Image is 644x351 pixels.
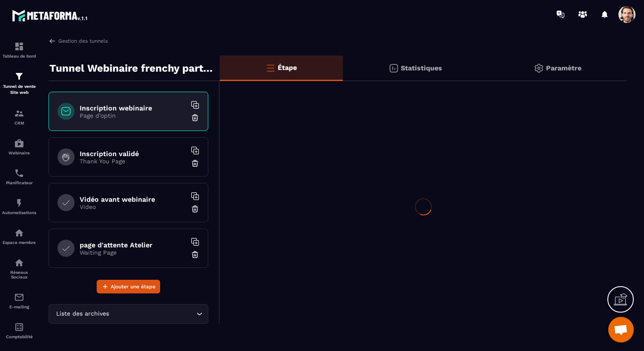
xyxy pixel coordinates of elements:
img: bars-o.4a397970.svg [265,63,276,73]
img: accountant [14,322,24,332]
h6: Inscription webinaire [80,104,186,112]
img: trash [191,250,199,259]
p: E-mailing [2,305,36,309]
span: Liste des archives [54,309,111,319]
p: Paramètre [546,64,581,72]
img: trash [191,205,199,213]
img: trash [191,113,199,122]
p: Waiting Page [80,249,186,256]
img: arrow [49,37,56,45]
p: Video [80,203,186,210]
img: social-network [14,258,24,268]
img: logo [12,8,89,23]
span: Ajouter une étape [111,282,155,291]
p: Planificateur [2,180,36,185]
h6: Inscription validé [80,150,186,158]
p: Page d'optin [80,112,186,119]
p: Comptabilité [2,334,36,339]
a: automationsautomationsWebinaire [2,132,36,162]
img: setting-gr.5f69749f.svg [534,63,544,73]
p: Statistiques [401,64,442,72]
img: automations [14,138,24,148]
img: automations [14,228,24,238]
a: automationsautomationsAutomatisations [2,191,36,221]
a: accountantaccountantComptabilité [2,316,36,345]
a: formationformationCRM [2,102,36,132]
img: formation [14,108,24,119]
a: Gestion des tunnels [49,37,108,45]
p: Tableau de bord [2,54,36,58]
img: formation [14,71,24,81]
img: stats.20deebd0.svg [388,63,399,73]
p: Automatisations [2,210,36,215]
h6: Vidéo avant webinaire [80,195,186,203]
div: Ouvrir le chat [608,317,634,342]
div: Search for option [49,304,208,324]
button: Ajouter une étape [97,280,160,293]
p: Tunnel Webinaire frenchy partners [49,60,213,77]
img: formation [14,41,24,52]
p: Thank You Page [80,158,186,165]
p: Espace membre [2,240,36,245]
p: Étape [278,64,297,72]
img: trash [191,159,199,168]
a: automationsautomationsEspace membre [2,221,36,251]
input: Search for option [111,309,194,319]
p: Tunnel de vente Site web [2,84,36,96]
p: CRM [2,121,36,125]
img: scheduler [14,168,24,178]
p: Réseaux Sociaux [2,270,36,279]
p: Webinaire [2,151,36,155]
img: email [14,292,24,302]
a: formationformationTunnel de vente Site web [2,65,36,102]
a: emailemailE-mailing [2,286,36,316]
a: formationformationTableau de bord [2,35,36,65]
img: automations [14,198,24,208]
a: social-networksocial-networkRéseaux Sociaux [2,251,36,286]
h6: page d'attente Atelier [80,241,186,249]
a: schedulerschedulerPlanificateur [2,162,36,191]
